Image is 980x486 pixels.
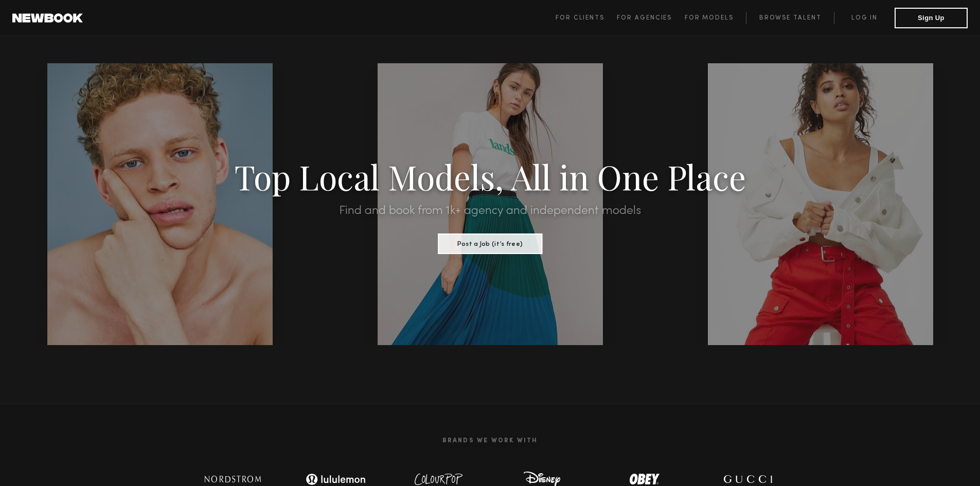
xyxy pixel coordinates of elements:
h2: Find and book from 1k+ agency and independent models [74,205,906,217]
a: Post a Job (it’s free) [438,237,542,248]
h2: Brands We Work With [182,425,799,457]
a: For Agencies [617,12,684,24]
button: Post a Job (it’s free) [438,233,542,254]
h1: Top Local Models, All in One Place [74,160,906,192]
span: For Models [685,15,734,21]
button: Sign Up [895,8,968,28]
a: Log in [834,12,895,24]
a: For Models [685,12,746,24]
a: Browse Talent [746,12,834,24]
span: For Agencies [617,15,672,21]
a: For Clients [556,12,617,24]
span: For Clients [556,15,604,21]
